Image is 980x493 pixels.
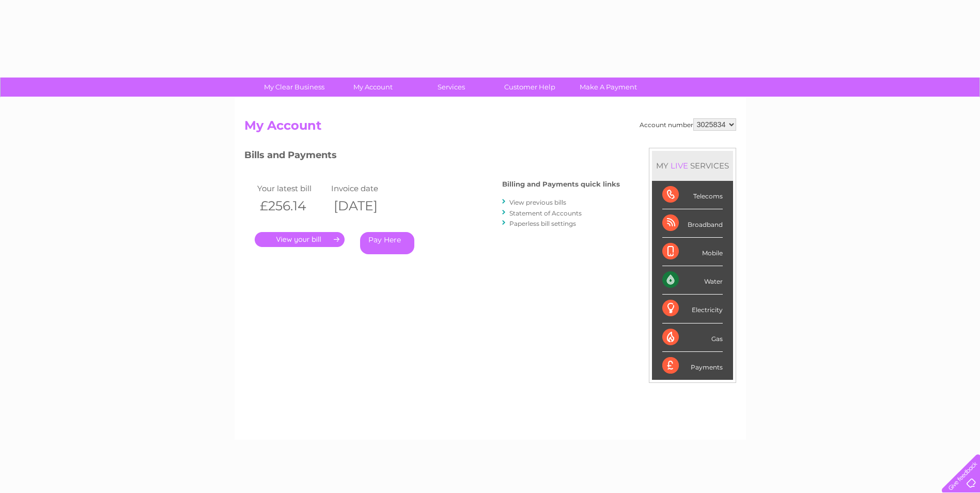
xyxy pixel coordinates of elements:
[360,232,414,254] a: Pay Here
[329,195,403,217] th: [DATE]
[329,181,403,195] td: Invoice date
[330,78,415,97] a: My Account
[509,198,566,206] a: View previous bills
[409,78,494,97] a: Services
[662,352,723,380] div: Payments
[255,181,329,195] td: Your latest bill
[255,195,329,217] th: £256.14
[487,78,572,97] a: Customer Help
[662,295,723,323] div: Electricity
[244,148,620,166] h3: Bills and Payments
[652,151,733,180] div: MY SERVICES
[662,209,723,238] div: Broadband
[252,78,337,97] a: My Clear Business
[662,323,723,352] div: Gas
[640,118,736,131] div: Account number
[662,266,723,295] div: Water
[566,78,651,97] a: Make A Payment
[668,161,690,171] div: LIVE
[509,209,582,217] a: Statement of Accounts
[662,238,723,266] div: Mobile
[662,181,723,209] div: Telecoms
[509,220,576,227] a: Paperless bill settings
[255,232,345,247] a: .
[244,118,736,138] h2: My Account
[502,180,620,188] h4: Billing and Payments quick links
